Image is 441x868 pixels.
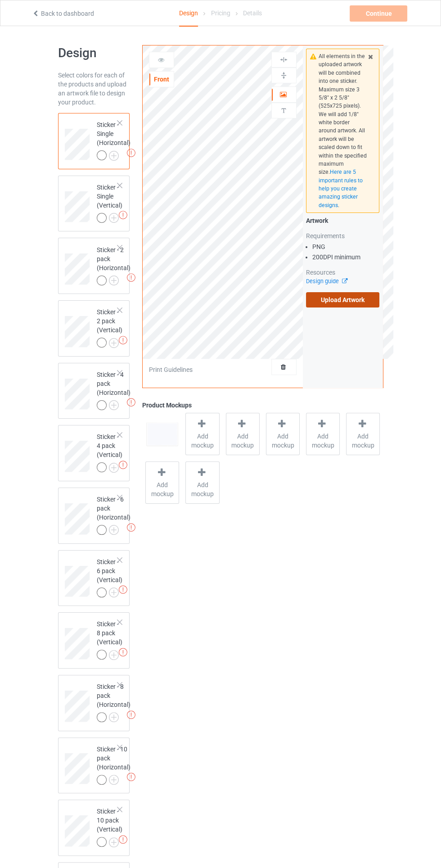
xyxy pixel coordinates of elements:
[179,0,198,27] div: Design
[312,253,380,262] li: 200 DPI minimum
[109,712,119,722] img: svg+xml;base64,PD94bWwgdmVyc2lvbj0iMS4wIiBlbmNvZGluZz0iVVRGLTgiPz4KPHN2ZyB3aWR0aD0iMjJweCIgaGVpZ2...
[346,432,379,450] span: Add mockup
[109,588,119,597] img: svg+xml;base64,PD94bWwgdmVyc2lvbj0iMS4wIiBlbmNvZGluZz0iVVRGLTgiPz4KPHN2ZyB3aWR0aD0iMjJweCIgaGVpZ2...
[119,211,127,219] img: exclamation icon
[127,149,135,157] img: exclamation icon
[306,216,380,225] div: Artwork
[119,835,127,844] img: exclamation icon
[306,292,380,307] label: Upload Artwork
[58,425,130,481] div: Sticker - 4 pack (Vertical)
[145,413,179,455] img: regular.jpg
[58,363,130,419] div: Sticker - 4 pack (Horizontal)
[109,837,119,847] img: svg+xml;base64,PD94bWwgdmVyc2lvbj0iMS4wIiBlbmNvZGluZz0iVVRGLTgiPz4KPHN2ZyB3aWR0aD0iMjJweCIgaGVpZ2...
[58,45,130,61] h1: Design
[58,550,130,606] div: Sticker - 6 pack (Vertical)
[319,52,367,209] div: All elements in the uploaded artwork will be combined into one sticker. Maximum size 3 5/8" x 2 5...
[58,612,130,669] div: Sticker - 8 pack (Vertical)
[119,648,127,656] img: exclamation icon
[109,151,119,161] img: svg+xml;base64,PD94bWwgdmVyc2lvbj0iMS4wIiBlbmNvZGluZz0iVVRGLTgiPz4KPHN2ZyB3aWR0aD0iMjJweCIgaGVpZ2...
[142,401,383,410] div: Product Mockups
[109,400,119,410] img: svg+xml;base64,PD94bWwgdmVyc2lvbj0iMS4wIiBlbmNvZGluZz0iVVRGLTgiPz4KPHN2ZyB3aWR0aD0iMjJweCIgaGVpZ2...
[279,55,288,64] img: svg%3E%0A
[97,495,130,534] div: Sticker - 6 pack (Horizontal)
[58,737,130,794] div: Sticker - 10 pack (Horizontal)
[306,413,340,455] div: Add mockup
[186,480,219,498] span: Add mockup
[97,745,130,784] div: Sticker - 10 pack (Horizontal)
[127,773,135,781] img: exclamation icon
[119,461,127,469] img: exclamation icon
[306,231,380,240] div: Requirements
[306,432,339,450] span: Add mockup
[185,461,219,504] div: Add mockup
[97,619,122,659] div: Sticker - 8 pack (Vertical)
[97,432,122,472] div: Sticker - 4 pack (Vertical)
[58,71,130,107] div: Select colors for each of the products and upload an artwork file to design your product.
[319,169,363,208] span: Here are 5 important rules to help you create amazing sticker designs
[127,273,135,282] img: exclamation icon
[145,461,179,504] div: Add mockup
[266,432,299,450] span: Add mockup
[109,338,119,348] img: svg+xml;base64,PD94bWwgdmVyc2lvbj0iMS4wIiBlbmNvZGluZz0iVVRGLTgiPz4KPHN2ZyB3aWR0aD0iMjJweCIgaGVpZ2...
[58,113,130,169] div: Sticker - Single (Horizontal)
[109,276,119,285] img: svg+xml;base64,PD94bWwgdmVyc2lvbj0iMS4wIiBlbmNvZGluZz0iVVRGLTgiPz4KPHN2ZyB3aWR0aD0iMjJweCIgaGVpZ2...
[58,300,130,357] div: Sticker - 2 pack (Vertical)
[119,336,127,344] img: exclamation icon
[109,463,119,473] img: svg+xml;base64,PD94bWwgdmVyc2lvbj0iMS4wIiBlbmNvZGluZz0iVVRGLTgiPz4KPHN2ZyB3aWR0aD0iMjJweCIgaGVpZ2...
[119,585,127,594] img: exclamation icon
[58,176,130,232] div: Sticker - Single (Vertical)
[97,183,122,222] div: Sticker - Single (Vertical)
[97,807,122,846] div: Sticker - 10 pack (Vertical)
[127,523,135,532] img: exclamation icon
[58,800,130,856] div: Sticker - 10 pack (Vertical)
[226,413,260,455] div: Add mockup
[306,278,347,285] a: Design guide
[58,238,130,294] div: Sticker - 2 pack (Horizontal)
[243,0,262,26] div: Details
[97,245,130,285] div: Sticker - 2 pack (Horizontal)
[127,398,135,407] img: exclamation icon
[109,650,119,660] img: svg+xml;base64,PD94bWwgdmVyc2lvbj0iMS4wIiBlbmNvZGluZz0iVVRGLTgiPz4KPHN2ZyB3aWR0aD0iMjJweCIgaGVpZ2...
[109,213,119,223] img: svg+xml;base64,PD94bWwgdmVyc2lvbj0iMS4wIiBlbmNvZGluZz0iVVRGLTgiPz4KPHN2ZyB3aWR0aD0iMjJweCIgaGVpZ2...
[149,75,174,84] div: Front
[185,413,219,455] div: Add mockup
[32,10,94,17] a: Back to dashboard
[58,488,130,544] div: Sticker - 6 pack (Horizontal)
[306,268,380,277] div: Resources
[312,242,380,251] li: PNG
[97,307,122,347] div: Sticker - 2 pack (Vertical)
[97,370,130,410] div: Sticker - 4 pack (Horizontal)
[97,557,122,597] div: Sticker - 6 pack (Vertical)
[109,775,119,785] img: svg+xml;base64,PD94bWwgdmVyc2lvbj0iMS4wIiBlbmNvZGluZz0iVVRGLTgiPz4KPHN2ZyB3aWR0aD0iMjJweCIgaGVpZ2...
[97,120,130,160] div: Sticker - Single (Horizontal)
[266,413,300,455] div: Add mockup
[127,710,135,719] img: exclamation icon
[279,71,288,80] img: svg%3E%0A
[279,106,288,115] img: svg%3E%0A
[109,525,119,535] img: svg+xml;base64,PD94bWwgdmVyc2lvbj0iMS4wIiBlbmNvZGluZz0iVVRGLTgiPz4KPHN2ZyB3aWR0aD0iMjJweCIgaGVpZ2...
[149,365,193,374] div: Print Guidelines
[58,675,130,731] div: Sticker - 8 pack (Horizontal)
[226,432,259,450] span: Add mockup
[346,413,380,455] div: Add mockup
[146,480,179,498] span: Add mockup
[211,0,230,26] div: Pricing
[186,432,219,450] span: Add mockup
[97,682,130,722] div: Sticker - 8 pack (Horizontal)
